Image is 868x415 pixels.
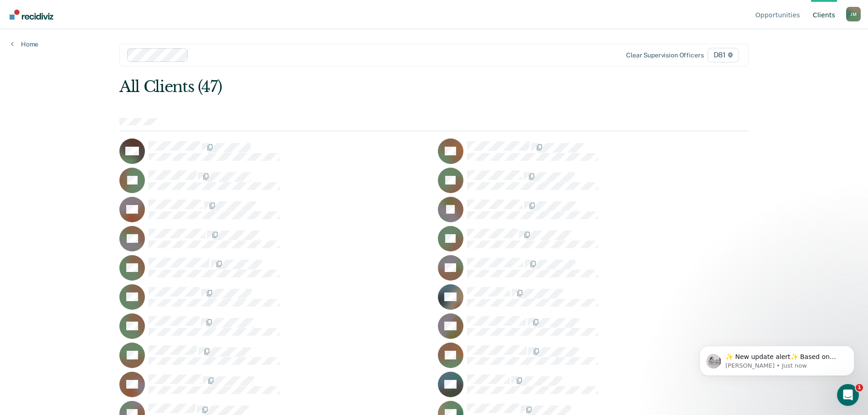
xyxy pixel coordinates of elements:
iframe: Intercom live chat [837,384,859,406]
span: 1 [856,384,863,391]
p: Message from Kim, sent Just now [40,35,157,43]
iframe: Intercom notifications message [686,327,868,390]
img: Recidiviz [10,10,53,20]
button: Profile dropdown button [846,7,861,21]
div: All Clients (47) [119,77,623,96]
a: Home [11,40,38,48]
span: D81 [708,48,739,62]
div: J M [846,7,861,21]
div: Clear supervision officers [626,51,704,59]
span: ✨ New update alert✨ Based on your feedback, we've made a few updates we wanted to share. 1. We ha... [40,26,157,206]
